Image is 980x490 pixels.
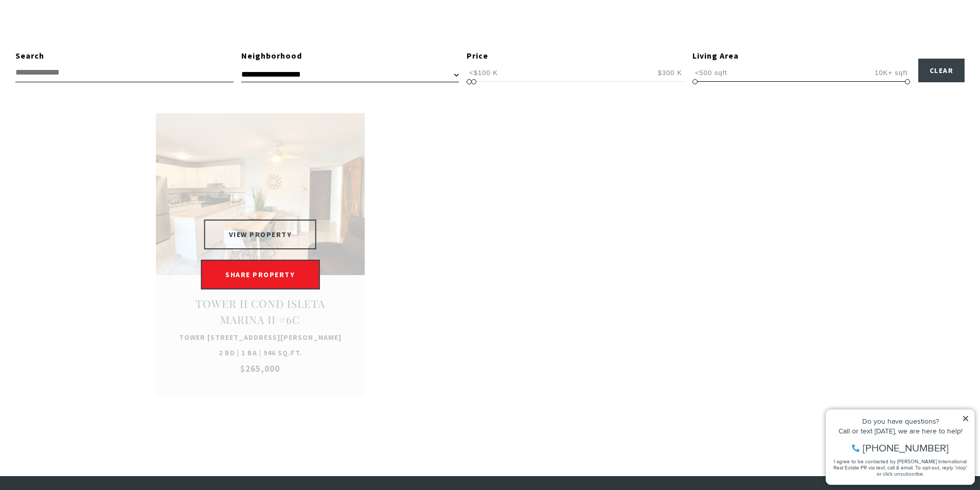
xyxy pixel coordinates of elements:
span: I agree to be contacted by [PERSON_NAME] International Real Estate PR via text, call & email. To ... [13,63,147,83]
button: Clear [918,59,965,82]
span: $300 K [655,68,685,78]
div: Do you have questions? [11,23,149,30]
a: VIEW PROPERTY VIEW PROPERTY [199,221,322,230]
a: SHARE PROPERTY [201,260,319,289]
div: Neighborhood [241,49,459,63]
div: Call or text [DATE], we are here to help! [11,33,149,40]
a: Open this option [156,113,365,396]
div: Price [467,49,685,63]
span: <$100 K [467,68,501,78]
button: VIEW PROPERTY [204,220,317,249]
span: [PHONE_NUMBER] [42,48,128,59]
div: Search [15,49,234,63]
div: Living Area [692,49,911,63]
span: <500 sqft [692,68,730,78]
span: 10K+ sqft [872,68,910,78]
